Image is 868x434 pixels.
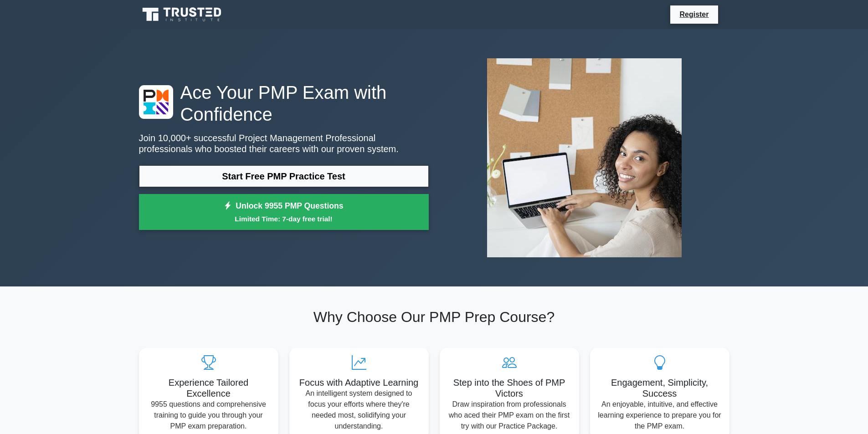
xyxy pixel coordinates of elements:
[297,377,421,388] h5: Focus with Adaptive Learning
[597,377,722,399] h5: Engagement, Simplicity, Success
[597,399,722,432] p: An enjoyable, intuitive, and effective learning experience to prepare you for the PMP exam.
[139,308,729,326] h2: Why Choose Our PMP Prep Course?
[447,399,572,432] p: Draw inspiration from professionals who aced their PMP exam on the first try with our Practice Pa...
[139,165,429,187] a: Start Free PMP Practice Test
[297,388,421,432] p: An intelligent system designed to focus your efforts where they're needed most, solidifying your ...
[447,377,572,399] h5: Step into the Shoes of PMP Victors
[146,399,271,432] p: 9955 questions and comprehensive training to guide you through your PMP exam preparation.
[150,214,417,224] small: Limited Time: 7-day free trial!
[139,194,429,230] a: Unlock 9955 PMP QuestionsLimited Time: 7-day free trial!
[139,133,429,154] p: Join 10,000+ successful Project Management Professional professionals who boosted their careers w...
[139,82,429,125] h1: Ace Your PMP Exam with Confidence
[146,377,271,399] h5: Experience Tailored Excellence
[674,9,714,20] a: Register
